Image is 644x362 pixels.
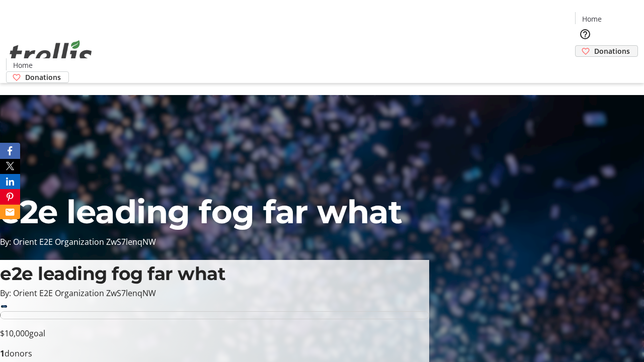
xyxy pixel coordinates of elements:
span: Donations [25,72,61,82]
span: Home [13,60,33,70]
span: Home [582,14,602,24]
a: Donations [6,71,69,83]
a: Home [7,60,39,70]
button: Cart [575,57,595,77]
span: Donations [594,46,630,56]
button: Help [575,24,595,44]
img: Orient E2E Organization ZwS7lenqNW's Logo [6,29,96,79]
a: Donations [575,45,638,57]
a: Home [576,14,608,24]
